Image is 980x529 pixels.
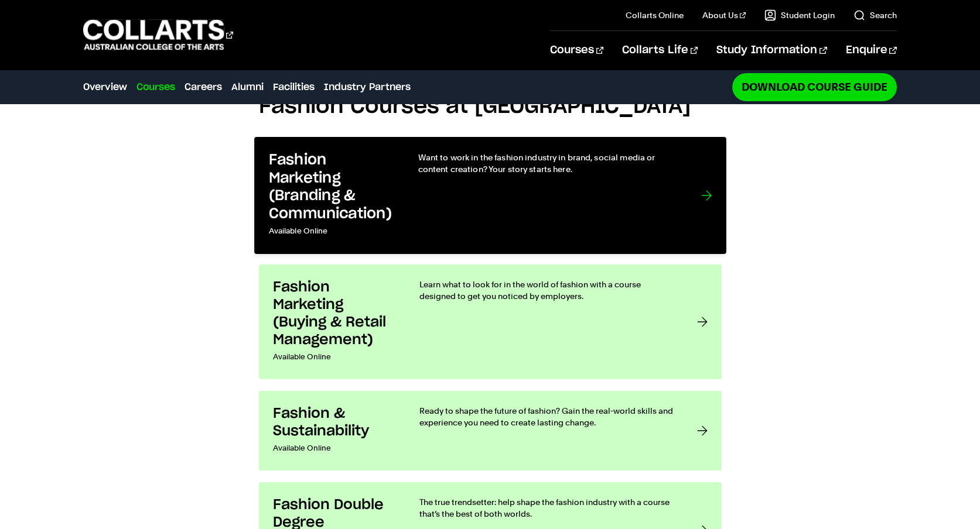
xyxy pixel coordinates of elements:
p: The true trendsetter: help shape the fashion industry with a course that’s the best of both worlds. [419,496,674,520]
p: Ready to shape the future of fashion? Gain the real-world skills and experience you need to creat... [419,405,674,428]
a: About Us [702,9,746,21]
a: Study Information [716,31,827,70]
a: Collarts Online [626,9,684,21]
a: Facilities [273,80,315,94]
h3: Fashion Marketing (Buying & Retail Management) [273,279,396,349]
a: Fashion & Sustainability Available Online Ready to shape the future of fashion? Gain the real-wor... [259,391,722,470]
p: Available Online [268,223,394,240]
a: Fashion Marketing (Buying & Retail Management) Available Online Learn what to look for in the wor... [259,264,722,379]
p: Want to work in the fashion industry in brand, social media or content creation? Your story start... [418,151,677,175]
a: Courses [136,80,175,94]
a: Industry Partners [324,80,411,94]
a: Alumni [231,80,264,94]
a: Search [853,9,897,21]
a: Courses [550,31,603,70]
a: Download Course Guide [732,73,897,101]
h3: Fashion & Sustainability [273,405,396,440]
h2: Fashion Courses at [GEOGRAPHIC_DATA] [259,94,722,119]
a: Careers [185,80,222,94]
h3: Fashion Marketing (Branding & Communication) [268,151,394,222]
p: Available Online [273,440,396,456]
div: Go to homepage [83,18,233,51]
a: Enquire [846,31,897,70]
a: Collarts Life [622,31,698,70]
p: Learn what to look for in the world of fashion with a course designed to get you noticed by emplo... [419,279,674,302]
a: Overview [83,80,127,94]
a: Fashion Marketing (Branding & Communication) Available Online Want to work in the fashion industr... [254,137,726,254]
a: Student Login [764,9,835,21]
p: Available Online [273,349,396,365]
